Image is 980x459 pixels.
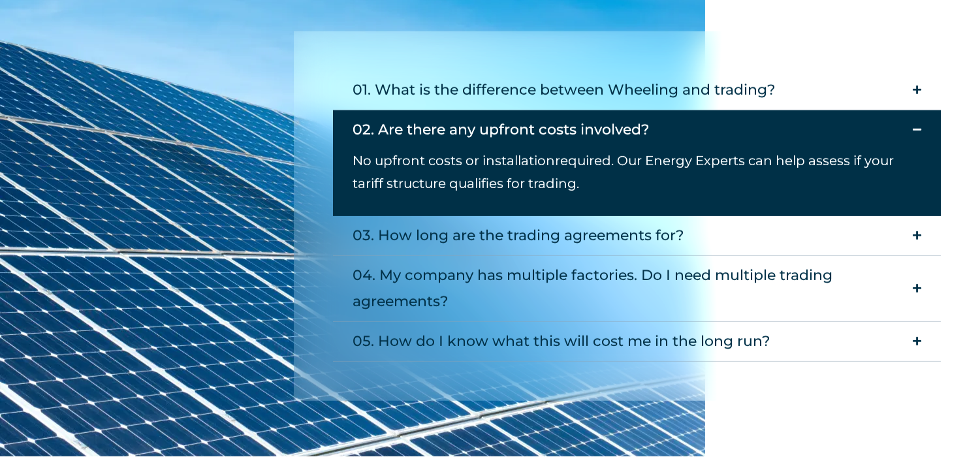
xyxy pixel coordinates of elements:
[353,328,770,355] div: 05. How do I know what this will cost me in the long run?
[333,71,941,110] summary: 01. What is the difference between Wheeling and trading?
[333,322,941,362] summary: 05. How do I know what this will cost me in the long run?
[333,256,941,322] summary: 04. My company has multiple factories. Do I need multiple trading agreements?
[555,153,611,168] span: required
[333,110,941,150] summary: 02. Are there any upfront costs involved?
[353,223,684,249] div: 03. How long are the trading agreements for?
[333,71,941,362] div: Accordion. Open links with Enter or Space, close with Escape, and navigate with Arrow Keys
[353,153,555,168] span: No upfront costs or installation
[353,262,906,315] div: 04. My company has multiple factories. Do I need multiple trading agreements?
[353,77,776,103] div: 01. What is the difference between Wheeling and trading?
[333,216,941,256] summary: 03. How long are the trading agreements for?
[353,153,894,191] span: . Our Energy Experts can help assess if your tariff structure qualifies for trading.
[353,117,650,143] div: 02. Are there any upfront costs involved?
